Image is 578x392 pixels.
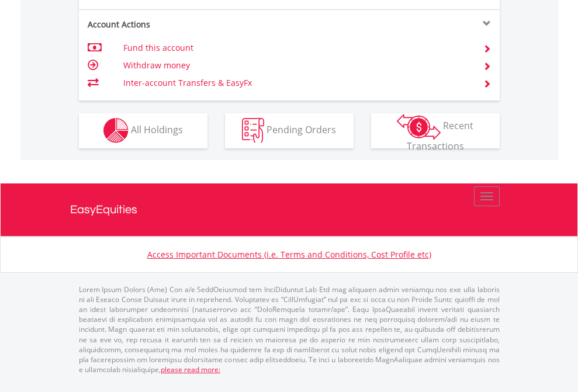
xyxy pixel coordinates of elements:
[123,74,469,92] td: Inter-account Transfers & EasyFx
[70,183,508,236] a: EasyEquities
[397,114,441,140] img: transactions-zar-wht.png
[79,19,289,30] div: Account Actions
[407,119,474,152] span: Recent Transactions
[79,285,500,374] p: Lorem Ipsum Dolors (Ame) Con a/e SeddOeiusmod tem InciDiduntut Lab Etd mag aliquaen admin veniamq...
[79,113,207,148] button: All Holdings
[103,118,129,143] img: holdings-wht.png
[131,123,183,136] span: All Holdings
[371,113,500,148] button: Recent Transactions
[225,113,354,148] button: Pending Orders
[161,365,220,374] a: please read more:
[242,118,264,143] img: pending_instructions-wht.png
[123,57,469,74] td: Withdraw money
[147,249,431,260] a: Access Important Documents (i.e. Terms and Conditions, Cost Profile etc)
[123,39,469,57] td: Fund this account
[266,123,336,136] span: Pending Orders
